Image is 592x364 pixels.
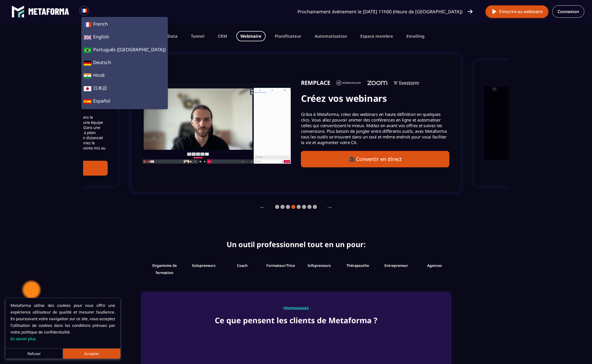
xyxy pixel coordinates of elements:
[192,263,216,268] span: Solopreneurs
[11,302,115,342] p: Metaforma utilise des cookies pour vous offrir une expérience utilisateur de qualité et mesurer l...
[84,21,166,28] span: French
[427,263,442,268] span: Agences
[84,98,91,105] img: es
[237,263,248,268] span: Coach
[491,8,498,15] img: play
[552,5,584,18] a: Connexion
[163,31,182,41] button: Data
[84,46,166,54] span: Português ([GEOGRAPHIC_DATA])
[187,31,209,41] button: Tunnel
[301,92,449,104] h3: Créez vos webinars
[83,46,509,200] section: Gallery
[93,8,97,15] input: Search for option
[301,151,449,167] button: 🎥 Convertir en direct
[84,21,91,28] img: fr
[84,59,91,67] img: de
[271,31,305,41] button: Planificateur
[146,262,183,276] span: Organisme de formation
[394,81,419,85] img: icon
[142,239,450,249] h2: Un outil professionnel tout en un pour:
[336,80,361,86] img: icon
[310,31,351,41] button: Automatisation
[84,34,91,41] img: en
[301,112,449,145] p: Grâce à Metaforma, créez des webinars en haute définition en quelques clics. Vous allez pouvoir a...
[28,8,69,15] img: logo
[89,6,102,17] div: Search for option
[356,31,397,41] button: Espace membre
[266,263,295,268] span: Formateur/Trice
[214,31,231,41] button: CRM
[346,263,369,268] span: Thérapeuthe
[84,85,166,93] span: 日本語
[12,5,24,18] img: logo
[402,31,429,41] button: Emailing
[155,315,437,326] h2: Ce que pensent les clients de Metaforma ?
[297,8,462,15] p: Prochainement événement le [DATE] 11h00 (Heure de [GEOGRAPHIC_DATA])
[468,9,473,14] img: arrow-right
[367,80,388,85] img: icon
[84,59,166,67] span: Deutsch
[301,79,330,87] h4: REMPLACE
[155,306,437,311] h3: TÉMOIGNAGES
[84,46,91,54] img: a0
[143,83,291,164] img: gif
[84,85,91,93] img: ja
[486,5,548,18] button: S’inscrire au webinaire
[84,72,166,80] span: Hindi
[84,72,91,80] img: hi
[11,336,36,341] a: En savoir plus.
[5,348,63,359] button: Refuser
[255,200,270,214] button: ←
[322,200,337,214] button: →
[84,34,166,41] span: English
[84,98,166,105] span: Español
[308,263,331,268] span: Infopreneurs
[81,7,88,14] img: fr
[63,348,120,359] button: Accepter
[384,263,408,268] span: Entrepreneur
[236,31,266,41] button: Webinaire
